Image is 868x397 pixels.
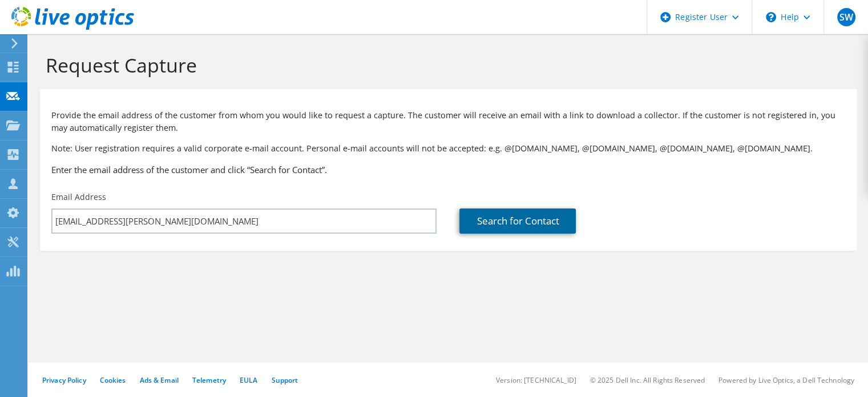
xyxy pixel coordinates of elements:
svg: \n [766,12,776,22]
a: Ads & Email [140,375,179,385]
a: EULA [240,375,257,385]
a: Support [271,375,298,385]
a: Telemetry [192,375,226,385]
p: Note: User registration requires a valid corporate e-mail account. Personal e-mail accounts will ... [51,142,845,155]
label: Email Address [51,191,106,203]
a: Privacy Policy [42,375,86,385]
a: Cookies [100,375,126,385]
li: © 2025 Dell Inc. All Rights Reserved [590,375,705,385]
li: Powered by Live Optics, a Dell Technology [718,375,854,385]
h1: Request Capture [46,53,845,77]
h3: Enter the email address of the customer and click “Search for Contact”. [51,163,845,176]
a: Search for Contact [459,208,576,234]
li: Version: [TECHNICAL_ID] [496,375,576,385]
p: Provide the email address of the customer from whom you would like to request a capture. The cust... [51,109,845,134]
span: SW [837,8,855,26]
